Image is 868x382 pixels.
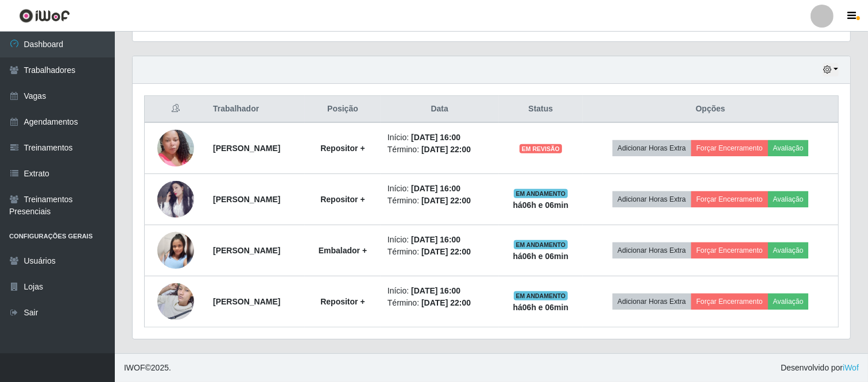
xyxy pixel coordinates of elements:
[381,96,499,123] th: Data
[768,294,809,310] button: Avaliação
[19,9,70,23] img: CoreUI Logo
[387,297,492,309] li: Término:
[320,297,365,306] strong: Repositor +
[843,363,859,372] a: iWof
[157,220,194,281] img: 1754349075711.jpeg
[768,191,809,207] button: Avaliação
[514,291,568,300] span: EM ANDAMENTO
[320,195,365,204] strong: Repositor +
[387,183,492,195] li: Início:
[613,140,691,156] button: Adicionar Horas Extra
[781,362,859,374] span: Desenvolvido por
[124,363,145,372] span: IWOF
[387,246,492,258] li: Término:
[213,144,280,153] strong: [PERSON_NAME]
[387,144,492,156] li: Término:
[691,140,768,156] button: Forçar Encerramento
[320,144,365,153] strong: Repositor +
[206,96,305,123] th: Trabalhador
[691,294,768,310] button: Forçar Encerramento
[768,242,809,258] button: Avaliação
[213,195,280,204] strong: [PERSON_NAME]
[520,144,562,153] span: EM REVISÃO
[768,140,809,156] button: Avaliação
[513,200,569,210] strong: há 06 h e 06 min
[387,132,492,144] li: Início:
[691,242,768,258] button: Forçar Encerramento
[499,96,583,123] th: Status
[513,252,569,261] strong: há 06 h e 06 min
[421,145,471,154] time: [DATE] 22:00
[411,235,460,244] time: [DATE] 16:00
[305,96,381,123] th: Posição
[421,298,471,307] time: [DATE] 22:00
[387,285,492,297] li: Início:
[514,189,568,198] span: EM ANDAMENTO
[213,297,280,306] strong: [PERSON_NAME]
[613,191,691,207] button: Adicionar Horas Extra
[583,96,838,123] th: Opções
[411,133,460,142] time: [DATE] 16:00
[613,294,691,310] button: Adicionar Horas Extra
[387,195,492,207] li: Término:
[213,246,280,255] strong: [PERSON_NAME]
[411,184,460,193] time: [DATE] 16:00
[513,303,569,312] strong: há 06 h e 06 min
[387,234,492,246] li: Início:
[421,247,471,256] time: [DATE] 22:00
[421,196,471,205] time: [DATE] 22:00
[613,242,691,258] button: Adicionar Horas Extra
[411,286,460,295] time: [DATE] 16:00
[157,277,194,326] img: 1755028690244.jpeg
[124,362,171,374] span: © 2025 .
[691,191,768,207] button: Forçar Encerramento
[514,240,568,249] span: EM ANDAMENTO
[157,181,194,218] img: 1757034953897.jpeg
[319,246,367,255] strong: Embalador +
[157,115,194,181] img: 1755510400416.jpeg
